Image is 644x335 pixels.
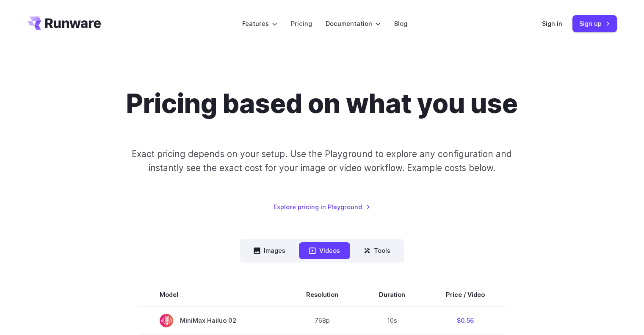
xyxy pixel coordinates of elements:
a: Sign in [542,19,562,28]
a: Go to / [28,17,101,30]
button: Images [243,242,296,259]
a: Pricing [291,19,312,28]
th: Model [139,283,286,307]
label: Documentation [326,19,381,28]
a: Blog [394,19,407,28]
a: Explore pricing in Playground [274,202,370,212]
button: Tools [354,242,401,259]
th: Resolution [286,283,359,307]
td: $0.56 [426,307,505,335]
th: Price / Video [426,283,505,307]
h1: Pricing based on what you use [126,88,518,120]
td: 10s [359,307,426,335]
th: Duration [359,283,426,307]
a: Sign up [572,15,617,32]
p: Exact pricing depends on your setup. Use the Playground to explore any configuration and instantl... [116,147,528,175]
td: 768p [286,307,359,335]
span: MiniMax Hailuo 02 [160,314,265,327]
label: Features [242,19,277,28]
button: Videos [299,242,350,259]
